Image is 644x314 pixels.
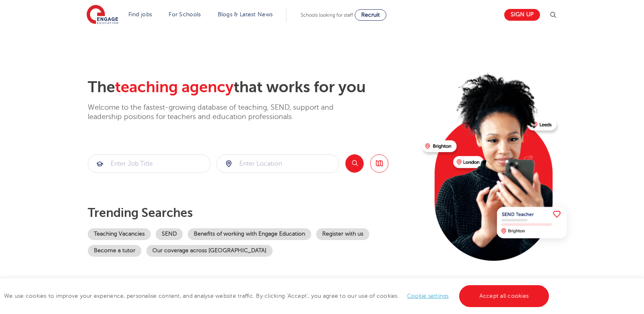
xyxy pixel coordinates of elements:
a: Cookie settings [407,293,449,299]
span: Schools looking for staff [301,12,353,18]
a: SEND [156,228,183,240]
div: Submit [217,154,339,173]
a: Sign up [504,9,540,21]
a: For Schools [169,11,201,17]
input: Submit [88,155,210,173]
a: Our coverage across [GEOGRAPHIC_DATA] [146,245,273,257]
span: We use cookies to improve your experience, personalise content, and analyse website traffic. By c... [4,293,551,299]
button: Search [345,154,364,173]
a: Register with us [316,228,369,240]
a: Blogs & Latest News [218,11,273,17]
span: teaching agency [115,78,234,96]
a: Teaching Vacancies [88,228,151,240]
a: Recruit [355,9,386,21]
div: Submit [88,154,210,173]
span: Recruit [361,12,380,18]
p: Welcome to the fastest-growing database of teaching, SEND, support and leadership positions for t... [88,103,356,122]
p: Trending searches [88,206,416,220]
a: Become a tutor [88,245,141,257]
h2: The that works for you [88,78,416,97]
a: Benefits of working with Engage Education [188,228,311,240]
a: Accept all cookies [459,285,549,307]
input: Submit [217,155,339,173]
a: Find jobs [128,11,152,17]
img: Engage Education [87,5,118,25]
